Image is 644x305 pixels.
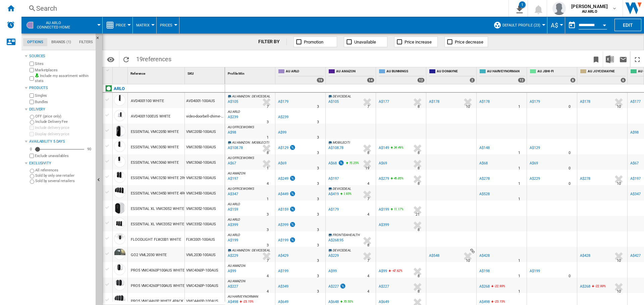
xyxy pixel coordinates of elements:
[277,175,296,182] div: A$249
[405,40,432,45] span: Price increase
[136,23,150,27] span: Matrix
[114,67,127,78] div: Sort None
[455,40,483,45] span: Price decrease
[35,146,84,153] md-slider: Availability
[119,51,133,67] button: Reload
[552,2,566,15] img: profile.jpg
[479,99,490,104] div: A$178
[30,132,34,136] input: Display delivery price
[479,146,490,150] div: A$148
[580,176,590,181] div: A$278
[378,268,387,275] div: A$99
[160,23,172,27] span: Prices
[551,17,561,33] div: A$
[493,17,544,33] div: Default profile (23)
[530,176,540,181] div: A$229
[267,103,269,110] div: Delivery Time : 7 days
[251,94,270,98] span: : DEVICEDEAL
[35,173,93,178] label: Sold by only one retailer
[30,68,34,72] input: Marketplaces
[29,139,93,144] div: Availability 5 Days
[580,253,590,258] div: A$428
[278,192,288,196] div: A$449
[37,17,77,33] button: AU ARLOConnected home
[30,126,34,130] input: Include delivery price
[328,253,339,258] div: A$229
[226,67,275,78] div: Profile Min Sort None
[349,161,357,165] span: 15.25
[143,56,171,63] span: references
[278,176,288,181] div: A$249
[258,39,287,45] div: FILTER BY
[277,206,296,213] div: A$159
[629,129,639,136] div: A$98
[478,283,490,290] div: A$268
[394,36,438,47] button: Price increase
[478,67,527,84] div: AU HARVEYNORMAN 12 offers sold by AU HARVEYNORMAN
[277,160,286,167] div: A$69
[289,175,296,181] img: promotionV3.png
[470,78,475,83] div: 2 offers sold by AU DOMAYNE
[30,115,34,119] input: OFF (price only)
[630,192,641,196] div: A$347
[328,238,343,242] div: A$268.95
[569,150,571,156] div: Delivery Time : 0 day
[277,67,325,84] div: AU ARLO 19 offers sold by AU ARLO
[251,141,269,144] span: : MOBILECITI
[377,67,426,84] div: AU BUNNINGS 12 offers sold by AU BUNNINGS
[304,40,323,45] span: Promotion
[227,160,236,167] div: Last updated : Wednesday, 17 September 2025 06:18
[289,237,296,243] img: promotionV3.png
[478,268,490,275] div: A$198
[277,283,288,290] div: A$349
[37,21,70,29] span: AU ARLO:Connected home
[379,99,389,104] div: A$177
[227,129,236,136] div: Last updated : Tuesday, 16 September 2025 12:18
[418,103,420,110] div: Delivery Time : 8 days
[579,252,590,259] div: A$428
[185,124,225,139] div: VMC2050-100AUS
[478,191,490,198] div: A$528
[528,67,577,84] div: AU JBHI-FI 8 offers sold by AU JBHI-FI
[133,51,175,65] span: 19
[418,150,420,156] div: Delivery Time : 8 days
[417,78,425,83] div: 12 offers sold by AU BUNNINGS
[529,268,540,275] div: A$199
[328,284,339,289] div: A$227
[519,1,526,8] div: 1
[277,252,288,259] div: A$429
[289,222,296,227] img: promotionV3.png
[336,69,374,75] span: AU AMAZON
[277,129,286,136] div: A$99
[530,99,540,104] div: A$179
[75,38,97,46] md-tab-item: Filters
[367,78,374,83] div: 14 offers sold by AU AMAZON
[278,300,288,304] div: A$649
[136,17,153,33] button: Matrix
[478,160,488,167] div: A$68
[378,160,387,167] div: A$69
[367,150,369,156] div: Delivery Time : 8 days
[479,253,490,258] div: A$428
[47,38,75,46] md-tab-item: Brands (1)
[131,170,191,186] div: ESSENTIAL VMC3250 WHITE 2PACK
[30,179,34,184] input: Sold by several retailers
[327,145,343,151] div: A$108.78
[30,169,34,173] input: All references
[502,17,544,33] button: Default profile (23)
[328,99,339,104] div: A$105
[617,103,621,110] div: Delivery Time : 10 days
[378,145,389,151] div: A$149
[29,54,93,59] div: Sources
[96,33,104,46] button: Hide
[394,146,401,149] span: 34.49
[378,222,389,228] div: A$399
[428,98,439,105] div: A$178
[588,69,626,75] span: AU JOYCEMAYNE
[479,161,488,165] div: A$68
[30,100,34,104] input: Bundles
[598,18,610,30] button: Open calendar
[30,120,34,125] input: Include Delivery Fee
[629,98,641,105] div: A$177
[379,223,389,227] div: A$399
